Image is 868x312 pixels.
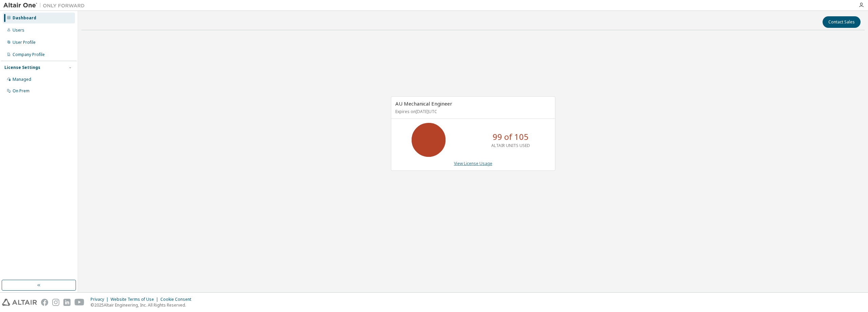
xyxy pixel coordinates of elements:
[13,52,45,57] div: Company Profile
[491,143,530,148] p: ALTAIR UNITS USED
[13,88,29,94] div: On Prem
[13,15,36,21] div: Dashboard
[111,297,160,302] div: Website Terms of Use
[75,299,84,306] img: youtube.svg
[13,77,31,82] div: Managed
[454,161,492,166] a: View License Usage
[13,27,24,33] div: Users
[3,2,88,9] img: Altair One
[91,302,195,308] p: © 2025 Altair Engineering, Inc. All Rights Reserved.
[2,299,37,306] img: altair_logo.svg
[91,297,111,302] div: Privacy
[13,40,36,45] div: User Profile
[823,16,861,28] button: Contact Sales
[52,299,59,306] img: instagram.svg
[4,65,40,70] div: License Settings
[395,100,452,107] span: AU Mechanical Engineer
[395,109,549,114] p: Expires on [DATE] UTC
[493,131,529,143] p: 99 of 105
[41,299,48,306] img: facebook.svg
[160,297,195,302] div: Cookie Consent
[63,299,71,306] img: linkedin.svg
